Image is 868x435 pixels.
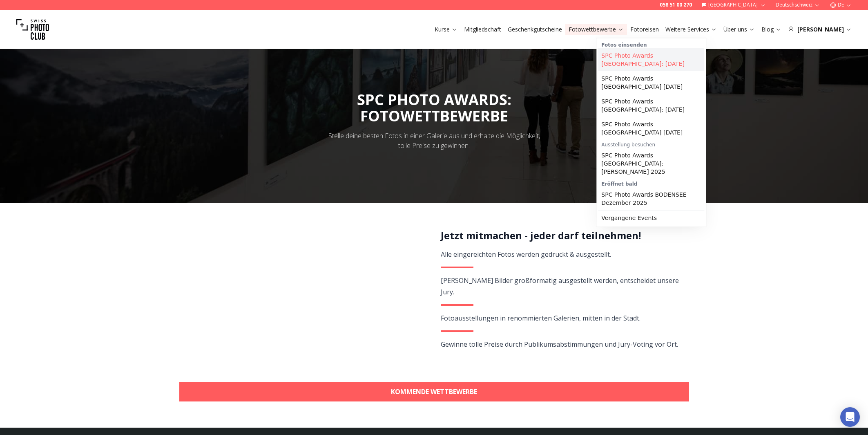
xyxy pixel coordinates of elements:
[508,25,562,34] a: Geschenkgutscheine
[662,24,720,35] button: Weitere Services
[761,25,781,34] a: Blog
[357,90,511,124] span: SPC PHOTO AWARDS:
[598,48,704,71] a: SPC Photo Awards [GEOGRAPHIC_DATA]: [DATE]
[598,40,704,48] div: Fotos einsenden
[840,407,860,427] div: Open Intercom Messenger
[461,24,504,35] button: Mitgliedschaft
[323,131,545,150] div: Stelle deine besten Fotos in einer Galerie aus und erhalte die Möglichkeit, tolle Preise zu gewin...
[598,211,704,225] a: Vergangene Events
[464,25,501,34] a: Mitgliedschaft
[758,24,785,35] button: Blog
[357,108,511,124] div: FOTOWETTBEWERBE
[441,229,680,242] h2: Jetzt mitmachen - jeder darf teilnehmen!
[569,25,624,34] a: Fotowettbewerbe
[627,24,662,35] button: Fotoreisen
[598,94,704,117] a: SPC Photo Awards [GEOGRAPHIC_DATA]: [DATE]
[630,25,659,34] a: Fotoreisen
[504,24,565,35] button: Geschenkgutscheine
[598,117,704,140] a: SPC Photo Awards [GEOGRAPHIC_DATA] [DATE]
[723,25,755,34] a: Über uns
[435,25,457,34] a: Kurse
[441,340,678,349] span: Gewinne tolle Preise durch Publikumsabstimmungen und Jury-Voting vor Ort.
[598,71,704,94] a: SPC Photo Awards [GEOGRAPHIC_DATA] [DATE]
[441,276,679,296] span: [PERSON_NAME] Bilder großformatig ausgestellt werden, entscheidet unsere Jury.
[720,24,758,35] button: Über uns
[179,382,689,401] a: KOMMENDE WETTBEWERBE
[788,25,852,34] div: [PERSON_NAME]
[598,187,704,210] a: SPC Photo Awards BODENSEE Dezember 2025
[565,24,627,35] button: Fotowettbewerbe
[598,179,704,187] div: Eröffnet bald
[660,2,692,8] a: 058 51 00 270
[665,25,717,34] a: Weitere Services
[598,140,704,148] div: Ausstellung besuchen
[598,148,704,179] a: SPC Photo Awards [GEOGRAPHIC_DATA]: [PERSON_NAME] 2025
[431,24,461,35] button: Kurse
[441,250,611,259] span: Alle eingereichten Fotos werden gedruckt & ausgestellt.
[441,314,640,323] span: Fotoausstellungen in renommierten Galerien, mitten in der Stadt.
[16,13,49,46] img: Swiss photo club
